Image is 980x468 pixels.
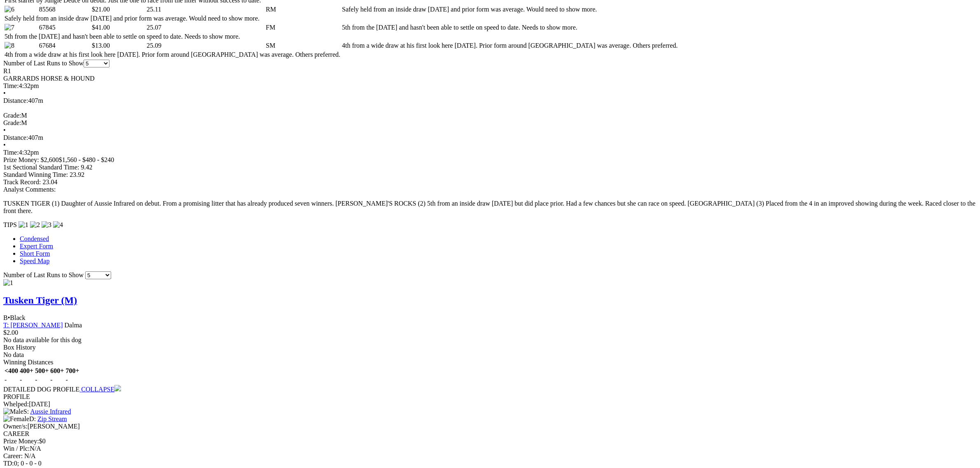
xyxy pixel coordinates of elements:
span: $41.00 [92,24,110,31]
img: 1 [3,279,13,287]
div: 407m [3,97,977,104]
div: Career: N/A [3,452,977,460]
span: COLLAPSE [81,386,114,393]
span: D: [3,415,36,422]
span: Distance: [3,97,28,104]
span: Whelped: [3,401,29,408]
span: Owner/s: [3,423,28,430]
div: [PERSON_NAME] [3,423,977,430]
a: Speed Map [20,257,49,264]
td: 5th from the [DATE] and hasn't been able to settle on speed to date. Needs to show more. [4,32,341,41]
span: Time: [3,149,19,156]
span: Distance: [3,134,28,141]
td: - [19,376,34,384]
div: Winning Distances [3,359,977,366]
span: Track Record: [3,178,41,185]
span: TD: [3,460,14,467]
img: Female [3,415,29,423]
span: 1st Sectional Standard Time: [3,164,79,171]
span: R1 [3,67,11,74]
td: 5th from the [DATE] and hasn't been able to settle on speed to date. Needs to show more. [342,23,678,32]
td: 67684 [39,42,91,50]
span: $13.00 [92,42,110,49]
td: SM [265,42,341,50]
div: GARRARDS HORSE & HOUND [3,75,977,82]
a: Expert Form [20,243,53,250]
span: • [3,90,6,97]
td: - [50,376,64,384]
span: Dalma [65,322,82,329]
img: Male [3,408,23,415]
div: 4:32pm [3,82,977,90]
td: 25.07 [146,23,264,32]
img: 7 [5,24,14,31]
span: TIPS [3,221,17,228]
span: • [3,127,6,134]
span: Win / Plc: [3,445,30,452]
a: Tusken Tiger (M) [3,295,77,306]
span: Standard Winning Time: [3,171,68,178]
td: 4th from a wide draw at his first look here [DATE]. Prior form around [GEOGRAPHIC_DATA] was avera... [342,42,678,50]
a: T: [PERSON_NAME] [3,322,63,329]
td: 25.11 [146,5,264,14]
a: Condensed [20,235,49,242]
div: [DATE] [3,401,977,408]
td: RM [265,5,341,14]
span: • [8,314,10,321]
img: 2 [30,221,40,229]
div: No data available for this dog [3,336,977,344]
span: • [3,141,6,148]
p: TUSKEN TIGER (1) Daughter of Aussie Infrared on debut. From a promising litter that has already p... [3,200,977,215]
img: 1 [19,221,28,229]
div: CAREER [3,430,977,438]
img: chevron-down.svg [114,385,121,392]
th: 700+ [65,367,80,375]
a: Short Form [20,250,50,257]
td: 67845 [39,23,91,32]
span: 23.04 [42,178,57,185]
div: Number of Last Runs to Show [3,60,977,67]
td: 25.09 [146,42,264,50]
a: COLLAPSE [79,386,121,393]
div: 4:32pm [3,149,977,156]
img: 3 [42,221,51,229]
div: PROFILE [3,393,977,401]
td: 4th from a wide draw at his first look here [DATE]. Prior form around [GEOGRAPHIC_DATA] was avera... [4,51,341,59]
th: 400+ [19,367,34,375]
div: M [3,119,977,127]
td: Safely held from an inside draw [DATE] and prior form was average. Would need to show more. [4,14,341,23]
span: Prize Money: [3,438,39,445]
span: Grade: [3,119,21,126]
img: 6 [5,6,14,13]
td: - [65,376,80,384]
div: Prize Money: $2,600 [3,156,977,164]
span: $1,560 - $480 - $240 [59,156,114,163]
span: $2.00 [3,329,18,336]
th: <400 [4,367,19,375]
a: Zip Stream [37,415,67,422]
td: - [4,376,19,384]
img: 4 [53,221,63,229]
span: $21.00 [92,6,110,13]
td: 85568 [39,5,91,14]
div: 407m [3,134,977,141]
span: Analyst Comments: [3,186,56,193]
span: 9.42 [81,164,92,171]
span: Grade: [3,112,21,119]
a: Aussie Infrared [30,408,71,415]
div: $0 [3,438,977,445]
div: N/A [3,445,977,452]
div: DETAILED DOG PROFILE [3,385,977,393]
span: S: [3,408,29,415]
span: B Black [3,314,26,321]
td: FM [265,23,341,32]
td: Safely held from an inside draw [DATE] and prior form was average. Would need to show more. [342,5,678,14]
th: 600+ [50,367,64,375]
td: - [35,376,49,384]
span: 23.92 [70,171,84,178]
span: Number of Last Runs to Show [3,271,84,278]
div: 0; 0 - 0 - 0 [3,460,977,467]
th: 500+ [35,367,49,375]
span: Time: [3,82,19,89]
div: No data [3,351,977,359]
